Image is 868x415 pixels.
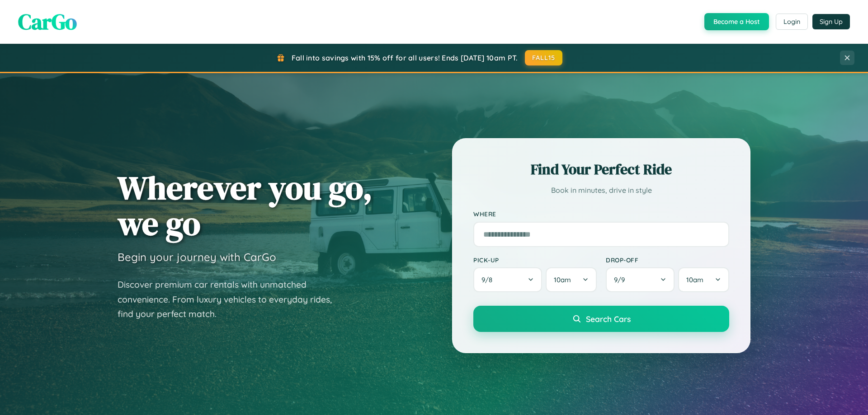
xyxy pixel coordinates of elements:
[776,14,808,30] button: Login
[473,306,729,332] button: Search Cars
[118,250,276,264] h3: Begin your journey with CarGo
[586,314,631,324] span: Search Cars
[812,14,850,29] button: Sign Up
[18,7,77,37] span: CarGo
[614,275,629,284] span: 9 / 9
[118,277,344,322] p: Discover premium car rentals with unmatched convenience. From luxury vehicles to everyday rides, ...
[606,256,729,264] label: Drop-off
[554,275,571,284] span: 10am
[473,256,597,264] label: Pick-up
[473,267,542,292] button: 9/8
[473,184,729,197] p: Book in minutes, drive in style
[686,275,703,284] span: 10am
[606,267,675,292] button: 9/9
[473,159,729,179] h2: Find Your Perfect Ride
[546,267,597,292] button: 10am
[473,210,729,218] label: Where
[481,275,497,284] span: 9 / 8
[525,50,563,65] button: FALL15
[118,170,373,241] h1: Wherever you go, we go
[292,53,518,62] span: Fall into savings with 15% off for all users! Ends [DATE] 10am PT.
[704,13,769,30] button: Become a Host
[678,267,729,292] button: 10am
